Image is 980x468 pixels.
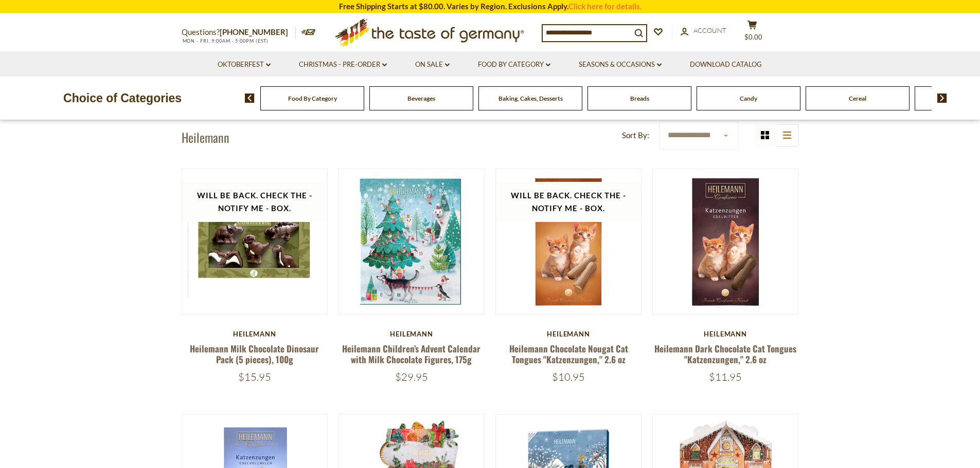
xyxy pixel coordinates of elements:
img: previous arrow [245,93,255,103]
a: Heilemann Milk Chocolate Dinosaur Pack (5 pieces), 100g [190,342,319,366]
img: Heilemann Cat Tongues Dark Chocolate [653,169,798,314]
a: Cereal [849,95,866,102]
span: $10.95 [552,370,585,383]
span: $29.95 [395,370,428,383]
a: Christmas - PRE-ORDER [299,59,387,70]
a: Account [681,25,726,36]
a: Food By Category [478,59,550,70]
a: Beverages [407,95,435,102]
a: Click here for details. [568,2,642,11]
button: $0.00 [737,20,768,46]
a: [PHONE_NUMBER] [220,27,288,36]
a: Breads [630,95,649,102]
a: Oktoberfest [218,59,271,70]
span: $15.95 [238,370,271,383]
img: next arrow [937,93,947,103]
h1: Heilemann [182,129,229,145]
label: Sort By: [622,129,649,142]
a: On Sale [415,59,450,70]
span: $0.00 [744,33,762,41]
div: Heilemann [652,330,799,338]
span: $11.95 [709,370,742,383]
div: Heilemann [338,330,485,338]
span: MON - FRI, 9:00AM - 5:00PM (EST) [182,38,269,44]
p: Questions? [182,26,296,39]
img: Heilemann Children’s Advent Calendar with Milk Chocolate Figures, 175g [339,169,485,314]
a: Download Catalog [690,59,762,70]
img: Heilemann Milk Chocolate Dinosaur Pack (5 pieces), 100g [182,180,328,303]
a: Seasons & Occasions [579,59,662,70]
a: Heilemann Children’s Advent Calendar with Milk Chocolate Figures, 175g [342,342,480,366]
a: Baking, Cakes, Desserts [498,95,563,102]
div: Heilemann [182,330,328,338]
a: Candy [740,95,757,102]
span: Account [693,26,726,34]
img: Heilemann Cat Tongues Nougat [496,169,642,314]
a: Food By Category [288,95,337,102]
a: Heilemann Dark Chocolate Cat Tongues "Katzenzungen," 2.6 oz [654,342,796,366]
a: Heilemann Chocolate Nougat Cat Tongues "Katzenzungen," 2.6 oz [509,342,628,366]
div: Heilemann [495,330,642,338]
